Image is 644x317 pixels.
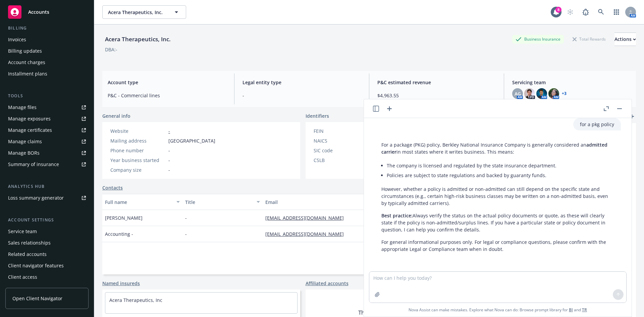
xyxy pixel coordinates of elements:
a: [EMAIL_ADDRESS][DOMAIN_NAME] [265,215,349,221]
p: For a package (PKG) policy, Berkley National Insurance Company is generally considered an in most... [381,141,614,155]
li: The company is licensed and regulated by the state insurance department. [387,161,614,170]
a: Account charges [5,57,89,68]
span: - [185,214,187,221]
img: photo [548,88,559,99]
a: Accounts [5,3,89,21]
a: Named insureds [102,280,140,287]
a: Invoices [5,34,89,45]
span: Open Client Navigator [12,295,62,302]
span: - [185,230,187,237]
div: Phone number [110,147,166,154]
p: However, whether a policy is admitted or non-admitted can still depend on the specific state and ... [381,186,614,207]
a: Start snowing [563,5,577,19]
div: Company size [110,166,166,173]
div: Related accounts [8,249,47,260]
a: Billing updates [5,46,89,56]
a: TR [582,307,587,313]
div: Manage BORs [8,148,40,158]
a: Manage files [5,102,89,113]
div: Account settings [5,217,89,223]
span: Legal entity type [243,79,361,86]
a: +3 [562,92,567,96]
a: BI [569,307,573,313]
span: Identifiers [306,112,329,119]
div: Total Rewards [569,35,609,43]
span: Best practice: [381,212,413,219]
span: Accounts [28,9,49,15]
span: Acera Therapeutics, Inc. [108,9,166,16]
div: Tools [5,93,89,99]
span: - [168,157,170,164]
div: DBA: - [105,46,117,53]
div: Summary of insurance [8,159,59,170]
a: Installment plans [5,68,89,79]
div: Year business started [110,157,166,164]
img: photo [536,88,547,99]
div: FEIN [314,127,369,135]
div: Manage files [8,102,37,113]
p: For general informational purposes only. For legal or compliance questions, please confirm with t... [381,239,614,253]
div: Loss summary generator [8,193,64,203]
div: Service team [8,226,37,237]
div: Installment plans [8,68,47,79]
div: Analytics hub [5,183,89,190]
div: Sales relationships [8,237,51,248]
div: Actions [614,33,636,46]
div: Mailing address [110,137,166,144]
p: for a pkg policy [580,121,614,128]
div: Client navigator features [8,260,64,271]
a: Manage certificates [5,125,89,136]
a: - [168,128,170,134]
span: - [243,92,361,99]
span: Nova Assist can make mistakes. Explore what Nova can do: Browse prompt library for and [367,303,629,317]
span: There are no affiliated accounts yet [358,309,450,317]
div: Business Insurance [512,35,564,43]
div: NAICS [314,137,369,144]
span: P&C - Commercial lines [108,92,226,99]
li: Policies are subject to state regulations and backed by guaranty funds. [387,170,614,180]
a: Switch app [610,5,623,19]
span: $4,963.55 [377,92,496,99]
div: Billing [5,25,89,32]
a: Manage claims [5,136,89,147]
div: Manage claims [8,136,42,147]
button: Full name [102,194,182,210]
a: Sales relationships [5,237,89,248]
a: Client access [5,272,89,282]
a: [EMAIL_ADDRESS][DOMAIN_NAME] [265,231,349,237]
a: Report a Bug [579,5,592,19]
a: Client navigator features [5,260,89,271]
span: AG [515,90,521,97]
span: Account type [108,79,226,86]
a: Summary of insurance [5,159,89,170]
div: CSLB [314,157,369,164]
div: Billing updates [8,46,42,56]
a: Service team [5,226,89,237]
a: add [628,112,636,120]
div: Acera Therapeutics, Inc. [102,35,173,44]
div: Manage exposures [8,113,51,124]
div: Website [110,127,166,135]
a: Related accounts [5,249,89,260]
span: [GEOGRAPHIC_DATA] [168,137,215,144]
span: P&C estimated revenue [377,79,496,86]
span: - [168,166,170,173]
span: [PERSON_NAME] [105,214,143,221]
span: Accounting - [105,230,133,237]
div: 8 [555,7,561,13]
a: Loss summary generator [5,193,89,203]
a: Acera Therapeutics, Inc [109,297,162,303]
p: Always verify the status on the actual policy documents or quote, as these will clearly state if ... [381,212,614,233]
div: Account charges [8,57,45,68]
div: Manage certificates [8,125,52,136]
button: Title [182,194,263,210]
div: Invoices [8,34,26,45]
span: - [168,147,170,154]
a: Search [594,5,608,19]
span: General info [102,112,130,119]
div: Full name [105,199,172,206]
a: Affiliated accounts [306,280,348,287]
div: SIC code [314,147,369,154]
button: Acera Therapeutics, Inc. [102,5,186,19]
a: Manage BORs [5,148,89,158]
